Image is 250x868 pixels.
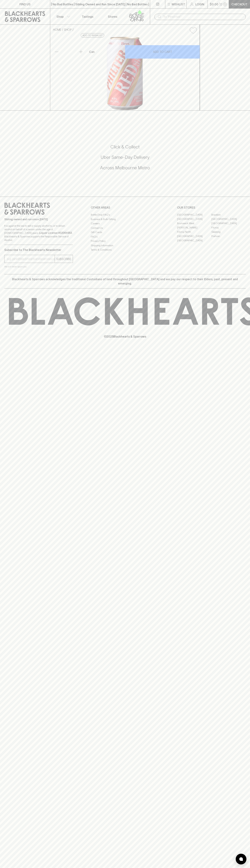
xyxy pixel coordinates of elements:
[39,231,72,234] strong: Liquor License #32064953
[224,3,226,5] p: 0
[177,238,211,243] a: [GEOGRAPHIC_DATA]
[56,257,71,261] p: SUBSCRIBE
[4,144,246,150] h5: Click & Collect
[211,221,246,225] a: [GEOGRAPHIC_DATA]
[91,226,159,230] a: Contact Us
[211,225,246,230] a: Fitzroy
[91,243,159,248] a: Shipping Information
[177,230,211,234] a: Fitzroy North
[4,130,246,189] div: Call to action block
[7,277,243,286] p: Blackhearts & Sparrows acknowledges the traditional Custodians of land throughout [GEOGRAPHIC_DAT...
[53,28,61,31] a: HOME
[91,217,159,221] a: Business & Bulk Gifting
[100,9,125,24] a: Stores
[239,857,243,861] img: bubble-icon
[4,265,73,268] p: We will never spam you
[91,205,159,210] p: OTHER AREAS
[177,225,211,230] a: [PERSON_NAME]
[7,256,55,262] input: e.g. jane@blackheartsandsparrows.com.au
[75,9,100,24] a: Tastings
[211,230,246,234] a: Geelong
[231,2,247,6] p: Checkout
[50,37,200,110] img: 40361.png
[88,48,125,55] div: Can
[177,213,211,217] a: [GEOGRAPHIC_DATA]
[4,165,246,171] h5: Across Melbourne Metro
[64,28,72,31] a: SHOP
[163,14,243,20] input: Try "Pinot noir"
[19,2,31,6] p: FIND US
[56,14,64,19] p: Shop
[4,154,246,160] h5: Uber Same-Day Delivery
[82,14,93,19] p: Tastings
[172,2,185,6] p: Wishlist
[4,248,73,252] p: Subscribe to The Blackhearts Newsletter
[177,221,211,225] a: Brunswick West
[211,213,246,217] a: Braddon
[91,239,159,243] a: Privacy Policy
[50,9,75,24] button: Shop
[211,234,246,238] a: Prahran
[91,213,159,217] a: Bottle Drop FAQ's
[177,205,246,210] p: OUR STORES
[91,230,159,235] a: Gift Cards
[91,248,159,252] a: Terms & Conditions
[91,221,159,226] a: Careers
[108,14,117,19] p: Stores
[125,45,200,59] button: ADD TO CART
[55,255,73,263] button: SUBSCRIBE
[153,50,172,54] p: ADD TO CART
[177,234,211,238] a: [GEOGRAPHIC_DATA]
[89,50,95,54] p: Can
[195,2,204,6] p: Login
[211,217,246,221] a: [GEOGRAPHIC_DATA]
[188,26,198,35] button: Add to wishlist
[210,2,218,6] p: $0.00
[177,217,211,221] a: [GEOGRAPHIC_DATA]
[4,218,73,221] p: Sibling owned and run since [DATE]
[4,224,73,242] p: It is against the law to sell or supply alcohol to, or to obtain alcohol on behalf of a person un...
[81,33,104,38] button: Add to wishlist
[91,235,159,239] a: FAQ's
